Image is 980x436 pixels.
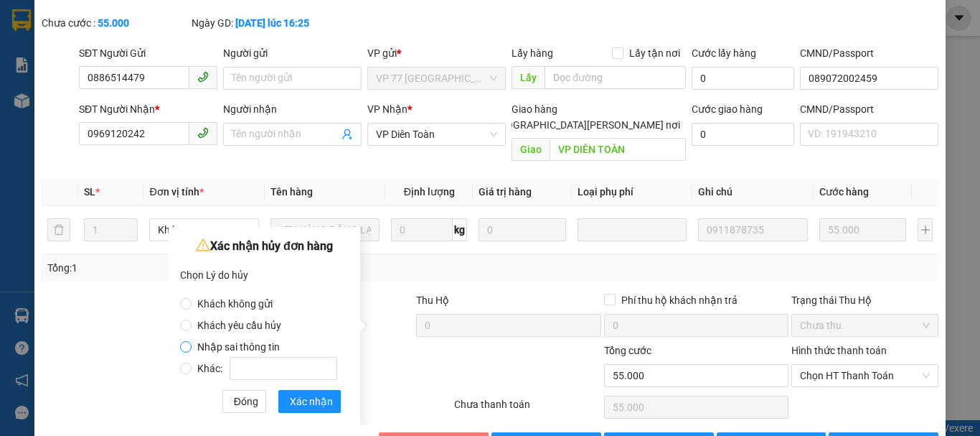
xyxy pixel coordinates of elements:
[192,298,278,310] span: Khách không gửi
[819,218,907,241] input: 0
[545,66,686,89] input: Dọc đường
[819,186,869,198] span: Cước hàng
[692,103,763,115] label: Cước giao hàng
[98,17,129,29] b: 55.000
[512,138,550,161] span: Giao
[479,218,566,241] input: 0
[376,124,497,145] span: VP Diên Toàn
[404,186,455,198] span: Định lượng
[800,101,938,117] div: CMND/Passport
[692,67,794,90] input: Cước lấy hàng
[234,394,258,409] span: Đóng
[453,218,467,241] span: kg
[512,47,553,59] span: Lấy hàng
[616,292,743,308] span: Phí thu hộ khách nhận trả
[550,138,686,161] input: Dọc đường
[230,357,337,380] input: Khác:
[278,390,341,413] button: Xác nhận
[367,103,407,115] span: VP Nhận
[222,390,266,413] button: Đóng
[341,129,353,140] span: user-add
[376,68,497,89] span: VP 77 Thái Nguyên
[192,363,343,374] span: Khác:
[453,396,603,422] div: Chưa thanh toán
[197,127,209,139] span: phone
[791,345,887,356] label: Hình thức thanh toán
[79,101,217,117] div: SĐT Người Nhận
[149,186,203,198] span: Đơn vị tính
[698,218,807,241] input: Ghi Chú
[479,186,532,198] span: Giá trị hàng
[235,17,309,29] b: [DATE] lúc 16:25
[197,71,209,83] span: phone
[47,260,380,276] div: Tổng: 1
[623,45,686,61] span: Lấy tận nơi
[692,123,794,146] input: Cước giao hàng
[42,15,189,31] div: Chưa cước :
[692,47,756,59] label: Cước lấy hàng
[158,219,250,241] span: Khác
[512,103,557,115] span: Giao hàng
[692,178,813,206] th: Ghi chú
[270,186,313,198] span: Tên hàng
[918,218,933,241] button: plus
[800,315,930,336] span: Chưa thu
[290,394,333,409] span: Xác nhận
[367,45,506,61] div: VP gửi
[192,320,287,331] span: Khách yêu cầu hủy
[180,264,349,286] div: Chọn Lý do hủy
[800,365,930,386] span: Chọn HT Thanh Toán
[270,218,380,241] input: VD: Bàn, Ghế
[84,186,95,198] span: SL
[192,15,339,31] div: Ngày GD:
[180,236,349,257] div: Xác nhận hủy đơn hàng
[791,292,938,308] div: Trạng thái Thu Hộ
[572,178,692,206] th: Loại phụ phí
[79,45,217,61] div: SĐT Người Gửi
[223,45,362,61] div: Người gửi
[604,345,651,356] span: Tổng cước
[512,66,545,89] span: Lấy
[484,117,686,133] span: [GEOGRAPHIC_DATA][PERSON_NAME] nơi
[223,101,362,117] div: Người nhận
[800,45,938,61] div: CMND/Passport
[196,238,210,252] span: warning
[416,294,449,306] span: Thu Hộ
[192,341,286,353] span: Nhập sai thông tin
[47,218,70,241] button: delete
